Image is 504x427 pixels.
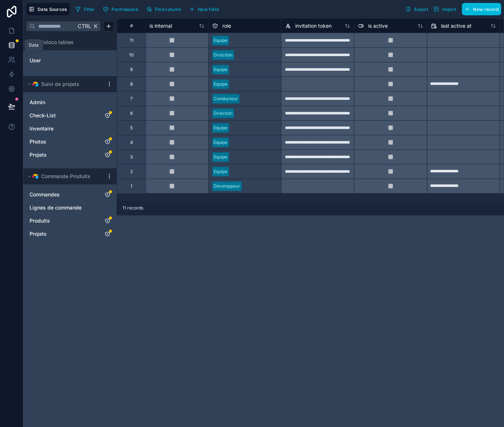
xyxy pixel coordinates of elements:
[38,7,67,12] span: Data Sources
[214,183,240,189] div: Développeur
[30,217,50,224] span: Produits
[26,136,114,148] div: Photos
[214,125,227,131] div: Equipe
[214,110,233,117] div: Direction
[295,22,332,30] span: invitation token
[30,204,82,211] span: Lignes de commande
[30,191,60,198] span: Commandes
[32,173,38,179] img: Airtable Logo
[403,3,431,15] button: Export
[30,125,96,132] a: Inventaire
[26,189,114,200] div: Commandes
[26,110,114,121] div: Check-List
[214,66,227,73] div: Equipe
[130,96,133,102] div: 7
[30,230,96,238] a: Projets
[26,149,114,161] div: Projets
[214,81,227,87] div: Equipe
[26,55,114,66] div: User
[214,37,227,44] div: Equipe
[26,3,70,15] button: Data Sources
[149,22,172,30] span: is internal
[130,81,133,87] div: 8
[222,22,231,30] span: role
[122,23,140,28] div: #
[26,37,109,47] button: Noloco tables
[30,112,56,119] span: Check-List
[30,138,46,145] span: Photos
[93,24,98,29] span: K
[32,81,38,87] img: Airtable Logo
[414,7,428,12] span: Export
[29,42,39,48] div: Data
[26,215,114,227] div: Produits
[30,151,47,158] span: Projets
[130,125,133,131] div: 5
[144,4,184,15] button: Find column
[112,7,138,12] span: Permissions
[130,169,133,175] div: 2
[441,22,472,30] span: last active at
[100,4,140,15] button: Permissions
[442,7,456,12] span: Import
[122,205,143,211] span: 11 records
[26,171,103,181] button: Airtable LogoCommande Produits
[198,7,219,12] span: New field
[26,202,114,213] div: Lignes de commande
[187,4,221,15] button: New field
[26,123,114,134] div: Inventaire
[130,67,133,73] div: 9
[77,21,92,31] span: Ctrl
[41,173,90,180] span: Commande Produits
[84,7,95,12] span: Filter
[30,191,96,198] a: Commandes
[30,57,41,64] span: User
[214,139,227,146] div: Equipe
[30,151,96,158] a: Projets
[100,4,143,15] a: Permissions
[30,138,96,145] a: Photos
[462,3,501,15] button: New record
[214,154,227,160] div: Equipe
[214,168,227,175] div: Equipe
[40,39,74,46] span: Noloco tables
[130,183,132,189] div: 1
[30,57,89,64] a: User
[30,204,96,211] a: Lignes de commande
[368,22,388,30] span: is active
[30,230,47,238] span: Projets
[30,99,45,106] span: Admin
[155,7,181,12] span: Find column
[431,3,459,15] button: Import
[30,99,96,106] a: Admin
[26,228,114,240] div: Projets
[214,95,238,102] div: Conducteur
[459,3,501,15] a: New record
[130,38,133,43] div: 11
[214,52,233,58] div: Direction
[30,125,54,132] span: Inventaire
[73,4,98,15] button: Filter
[26,97,114,108] div: Admin
[30,217,96,224] a: Produits
[130,154,133,160] div: 3
[26,79,103,89] button: Airtable LogoSuivi de projets
[130,110,133,116] div: 6
[30,112,96,119] a: Check-List
[129,52,134,58] div: 10
[41,81,79,88] span: Suivi de projets
[473,7,499,12] span: New record
[130,140,133,145] div: 4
